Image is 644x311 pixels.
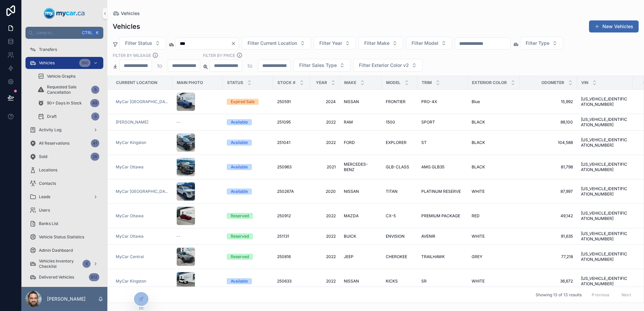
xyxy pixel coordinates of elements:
a: 250912 [277,213,306,219]
span: Activity Log [39,127,61,133]
span: SPORT [421,120,435,125]
a: FRONTIER [386,99,413,104]
span: Transfers [39,47,57,52]
div: 6 [83,260,91,268]
button: Select Button [520,37,563,50]
div: Available [231,188,248,195]
span: Admin Dashboard [39,248,73,253]
a: MyCar Central [116,254,144,259]
a: 1500 [386,120,413,125]
button: Select Button [359,37,403,50]
p: [PERSON_NAME] [47,296,86,302]
span: Model [386,80,400,85]
a: BUICK [344,234,378,239]
span: Vehicle Graphs [47,74,75,79]
span: 36,672 [524,279,573,284]
div: scrollable content [21,39,107,287]
a: 49,142 [524,213,573,219]
a: PLATINUM RESERVE [421,189,464,194]
span: TRAILHAWK [421,254,445,259]
span: 91,635 [524,234,573,239]
a: 250633 [277,279,306,284]
a: MyCar Ottawa [116,213,168,219]
span: Main Photo [177,80,203,85]
a: 250267A [277,189,306,194]
a: WHITE [472,234,516,239]
div: 49 [90,99,99,107]
span: Leads [39,194,50,200]
span: Locations [39,167,57,173]
button: Select Button [242,37,311,50]
span: 2020 [314,189,336,194]
a: [US_VEHICLE_IDENTIFICATION_NUMBER] [581,186,629,197]
a: Banks List [25,218,103,230]
div: Reserved [231,233,249,239]
a: Activity Log [25,124,103,136]
a: MyCar Ottawa [116,234,168,239]
button: Select Button [119,37,166,50]
span: Trim [422,80,432,85]
div: 3 [91,112,99,121]
span: GLB-CLASS [386,164,409,170]
a: Vehicle Status Statistics [25,231,103,243]
a: New Vehicles [589,20,639,32]
div: Available [231,140,248,146]
span: Status [227,80,243,85]
a: 15,992 [524,99,573,104]
a: Contacts [25,177,103,189]
label: FILTER BY PRICE [203,52,235,58]
div: Available [231,164,248,170]
a: WHITE [472,279,516,284]
a: Blue [472,99,516,104]
a: [US_VEHICLE_IDENTIFICATION_NUMBER] [581,162,629,172]
span: 2024 [314,99,336,104]
span: PRO-4X [421,99,437,104]
span: Vehicles [39,60,55,66]
span: 2022 [314,140,336,145]
button: Select Button [314,37,356,50]
a: -- [176,234,219,239]
span: Filter Year [319,40,342,47]
span: TITAN [386,189,397,194]
span: CX-5 [386,213,396,219]
div: 41 [91,139,99,147]
a: CX-5 [386,213,413,219]
a: MyCar [GEOGRAPHIC_DATA] [116,99,168,104]
label: Filter By Mileage [113,52,151,58]
button: Clear [231,41,239,46]
span: PREMIUM PACKAGE [421,213,460,219]
span: FRONTIER [386,99,406,104]
a: MyCar Kingston [116,140,146,145]
span: 2021 [314,164,336,170]
span: Sold [39,154,47,159]
a: ENVISION [386,234,413,239]
span: 87,997 [524,189,573,194]
a: 2022 [314,234,336,239]
a: AMG GLB35 [421,164,464,170]
span: Current Location [116,80,157,85]
span: BUICK [344,234,356,239]
a: Available [227,119,269,125]
span: Filter Make [364,40,389,47]
span: Filter Status [125,40,152,47]
span: -- [176,120,180,125]
span: 77,218 [524,254,573,259]
a: GLB-CLASS [386,164,413,170]
a: EXPLORER [386,140,413,145]
span: 250267A [277,189,294,194]
a: CHEROKEE [386,254,413,259]
a: 2022 [314,279,336,284]
a: [US_VEHICLE_IDENTIFICATION_NUMBER] [581,251,629,262]
span: 251041 [277,140,290,145]
span: 88,100 [524,120,573,125]
a: Delivered Vehicles612 [25,271,103,283]
a: Vehicles Inventory Checklist6 [25,258,103,270]
a: 2022 [314,254,336,259]
button: Select Button [293,59,351,72]
span: SR [421,279,427,284]
span: BLACK [472,120,485,125]
span: AVENIR [421,234,435,239]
